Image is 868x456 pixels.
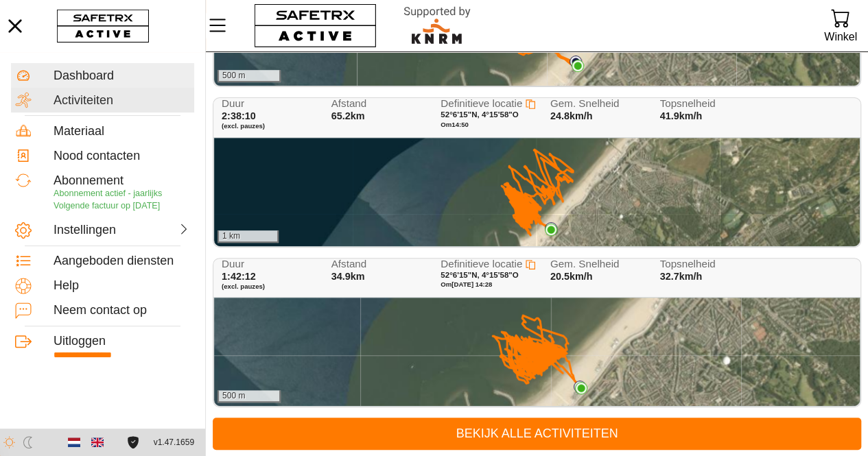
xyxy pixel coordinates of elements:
[574,381,586,393] img: PathStart.svg
[54,334,190,349] div: Uitloggen
[218,70,281,82] div: 500 m
[222,110,256,121] span: 2:38:10
[86,431,109,454] button: English
[124,436,142,448] a: Licentieovereenkomst
[22,436,34,448] img: ModeDark.svg
[54,254,190,269] div: Aangeboden diensten
[545,224,557,236] img: PathEnd.svg
[572,60,584,72] img: PathEnd.svg
[54,278,190,293] div: Help
[570,56,582,68] img: PathStart.svg
[154,435,194,450] span: v1.47.1659
[54,93,190,108] div: Activiteiten
[659,259,747,270] span: Topsnelheid
[659,98,747,110] span: Topsnelheid
[550,110,593,121] span: 24.8km/h
[222,259,309,270] span: Duur
[54,223,119,238] div: Instellingen
[62,431,86,454] button: Dutch
[545,222,557,235] img: PathStart.svg
[441,280,492,288] span: Om [DATE] 14:28
[224,423,850,444] span: Bekijk alle activiteiten
[550,259,638,270] span: Gem. Snelheid
[441,271,518,279] span: 52°6'15"N, 4°15'58"O
[222,98,309,110] span: Duur
[222,271,256,282] span: 1:42:12
[388,3,486,48] img: RescueLogo.svg
[218,230,279,243] div: 1 km
[331,271,365,282] span: 34.9km
[145,431,202,454] button: v1.47.1659
[15,302,32,319] img: ContactUs.svg
[824,27,857,46] div: Winkel
[222,122,309,130] span: (excl. pauzes)
[91,436,104,448] img: en.svg
[54,189,162,198] span: Abonnement actief - jaarlijks
[575,382,587,394] img: PathEnd.svg
[222,283,309,291] span: (excl. pauzes)
[441,110,518,119] span: 52°6'15"N, 4°15'58"O
[68,436,80,448] img: nl.svg
[54,303,190,318] div: Neem contact op
[331,259,419,270] span: Afstand
[331,110,365,121] span: 65.2km
[15,123,32,139] img: Equipment.svg
[15,92,32,108] img: Activities.svg
[15,172,32,189] img: Subscription.svg
[54,69,190,84] div: Dashboard
[441,97,522,109] span: Definitieve locatie
[15,278,32,294] img: Help.svg
[331,98,419,110] span: Afstand
[550,271,593,282] span: 20.5km/h
[3,436,15,448] img: ModeLight.svg
[659,271,702,282] span: 32.7km/h
[441,121,469,128] span: Om 14:50
[54,124,190,139] div: Materiaal
[54,149,190,164] div: Nood contacten
[206,11,240,40] button: Menu
[213,418,861,450] a: Bekijk alle activiteiten
[54,173,190,189] div: Abonnement
[54,201,160,211] span: Volgende factuur op [DATE]
[659,110,702,121] span: 41.9km/h
[218,390,281,403] div: 500 m
[550,98,638,110] span: Gem. Snelheid
[441,258,522,269] span: Definitieve locatie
